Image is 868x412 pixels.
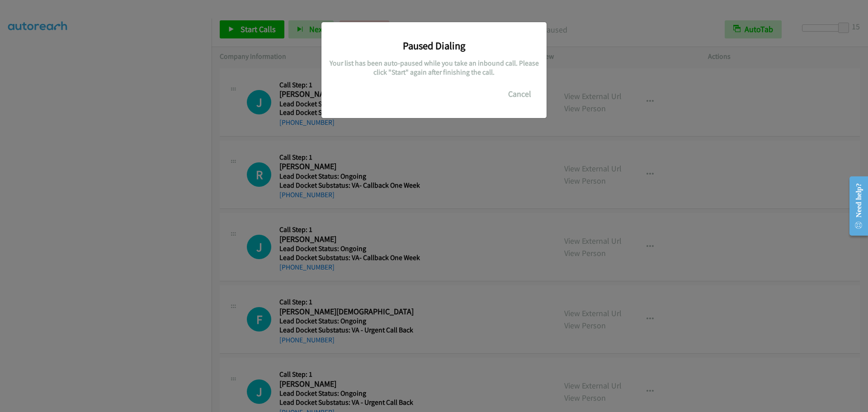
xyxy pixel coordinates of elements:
button: Cancel [500,85,540,103]
iframe: Resource Center [842,170,868,242]
h3: Paused Dialing [328,39,540,52]
h5: Your list has been auto-paused while you take an inbound call. Please click "Start" again after f... [328,59,540,76]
